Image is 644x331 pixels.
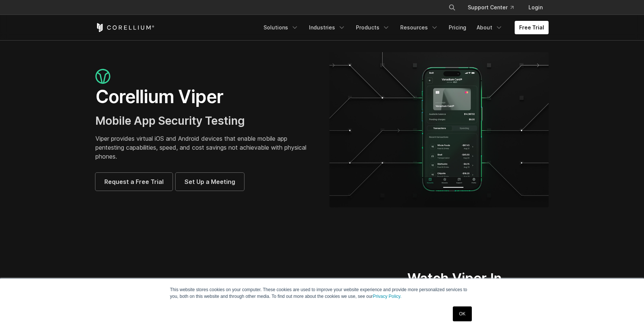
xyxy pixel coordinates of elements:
span: Request a Free Trial [104,177,164,186]
span: Mobile App Security Testing [95,114,245,127]
p: This website stores cookies on your computer. These cookies are used to improve your website expe... [170,286,474,300]
div: Navigation Menu [259,21,549,34]
a: OK [453,306,472,321]
a: Login [523,1,549,14]
a: Support Center [462,1,520,14]
a: About [472,21,507,34]
h2: Watch Viper In Action [407,270,520,303]
a: Pricing [444,21,471,34]
button: Search [445,1,459,14]
span: Set Up a Meeting [184,177,235,186]
a: Products [351,21,394,34]
p: Viper provides virtual iOS and Android devices that enable mobile app pentesting capabilities, sp... [95,134,315,161]
a: Free Trial [515,21,549,34]
h1: Corellium Viper [95,86,315,108]
a: Industries [304,21,350,34]
div: Navigation Menu [439,1,549,14]
img: viper_icon_large [95,69,110,84]
a: Request a Free Trial [95,173,173,191]
a: Set Up a Meeting [176,173,244,191]
a: Privacy Policy. [373,294,401,299]
a: Corellium Home [95,23,155,32]
a: Solutions [259,21,303,34]
a: Resources [396,21,443,34]
img: viper_hero [329,52,549,207]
